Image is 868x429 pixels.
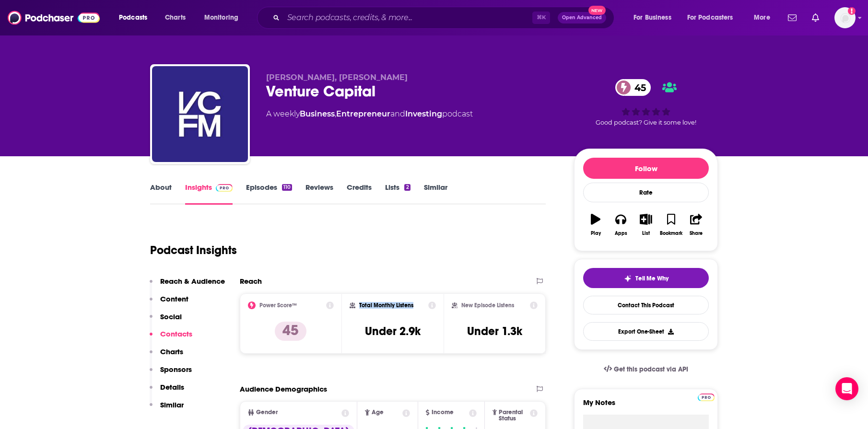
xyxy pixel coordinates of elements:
[160,277,225,286] p: Reach & Audience
[588,6,606,15] span: New
[359,302,413,309] h2: Total Monthly Listens
[660,231,682,236] div: Bookmark
[614,365,688,373] span: Get this podcast via API
[574,73,718,132] div: 45Good podcast? Give it some love!
[583,208,608,242] button: Play
[596,358,696,381] a: Get this podcast via API
[160,347,183,356] p: Charts
[583,268,709,288] button: tell me why sparkleTell Me Why
[204,11,238,24] span: Monitoring
[687,11,733,24] span: For Podcasters
[461,302,514,309] h2: New Episode Listens
[160,365,192,374] p: Sponsors
[658,208,683,242] button: Bookmark
[499,409,528,422] span: Parental Status
[784,10,800,26] a: Show notifications dropdown
[150,312,182,330] button: Social
[150,277,225,294] button: Reach & Audience
[150,365,192,383] button: Sponsors
[259,302,297,309] h2: Power Score™
[159,10,191,25] a: Charts
[608,208,633,242] button: Apps
[112,10,160,25] button: open menu
[591,231,601,236] div: Play
[698,392,715,401] a: Pro website
[150,329,192,347] button: Contacts
[583,398,709,415] label: My Notes
[681,10,747,25] button: open menu
[698,394,715,401] img: Podchaser Pro
[150,347,183,365] button: Charts
[808,10,823,26] a: Show notifications dropdown
[160,383,184,392] p: Details
[150,383,184,400] button: Details
[216,184,233,192] img: Podchaser Pro
[185,183,233,205] a: InsightsPodchaser Pro
[834,7,856,28] button: Show profile menu
[747,10,782,25] button: open menu
[160,312,182,321] p: Social
[305,183,333,205] a: Reviews
[467,324,522,338] h3: Under 1.3k
[246,183,292,205] a: Episodes110
[624,275,632,282] img: tell me why sparkle
[372,409,384,416] span: Age
[240,384,327,394] h2: Audience Demographics
[240,277,262,286] h2: Reach
[558,12,606,23] button: Open AdvancedNew
[633,11,671,24] span: For Business
[150,400,184,418] button: Similar
[432,409,454,416] span: Income
[583,322,709,341] button: Export One-Sheet
[150,183,172,205] a: About
[405,109,442,118] a: Investing
[424,183,447,205] a: Similar
[266,7,623,29] div: Search podcasts, credits, & more...
[642,231,650,236] div: List
[834,7,856,28] img: User Profile
[152,66,248,162] img: Venture Capital
[165,11,186,24] span: Charts
[627,10,683,25] button: open menu
[160,294,188,303] p: Content
[198,10,251,25] button: open menu
[596,119,696,126] span: Good podcast? Give it some love!
[8,9,100,27] img: Podchaser - Follow, Share and Rate Podcasts
[848,7,856,15] svg: Add a profile image
[633,208,658,242] button: List
[834,7,856,28] span: Logged in as SolComms
[266,108,473,120] div: A weekly podcast
[160,329,192,338] p: Contacts
[615,79,651,96] a: 45
[275,322,306,341] p: 45
[336,109,390,118] a: Entrepreneur
[635,275,669,282] span: Tell Me Why
[404,184,410,191] div: 2
[690,231,703,236] div: Share
[335,109,336,118] span: ,
[160,400,184,409] p: Similar
[583,183,709,202] div: Rate
[119,11,147,24] span: Podcasts
[256,409,278,416] span: Gender
[300,109,335,118] a: Business
[562,15,602,20] span: Open Advanced
[625,79,651,96] span: 45
[532,12,550,24] span: ⌘ K
[684,208,709,242] button: Share
[615,231,627,236] div: Apps
[150,294,188,312] button: Content
[365,324,421,338] h3: Under 2.9k
[390,109,405,118] span: and
[282,184,292,191] div: 110
[583,296,709,314] a: Contact This Podcast
[583,158,709,179] button: Follow
[347,183,372,205] a: Credits
[283,10,532,25] input: Search podcasts, credits, & more...
[754,11,770,24] span: More
[385,183,410,205] a: Lists2
[835,377,858,400] div: Open Intercom Messenger
[266,73,408,82] span: [PERSON_NAME], [PERSON_NAME]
